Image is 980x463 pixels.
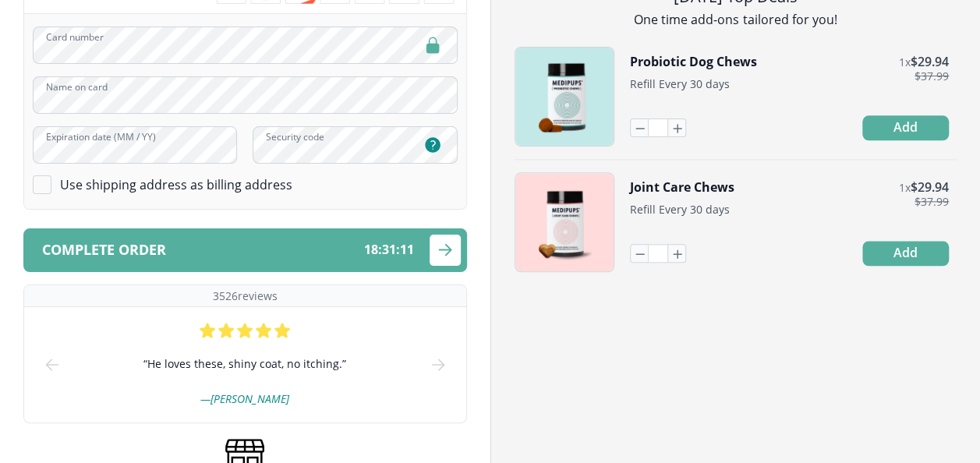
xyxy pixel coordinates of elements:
[200,391,289,406] span: — [PERSON_NAME]
[429,307,448,422] button: next-slide
[23,228,467,272] button: Complete order18:31:11
[915,70,949,83] span: $ 37.99
[60,176,292,193] label: Use shipping address as billing address
[515,48,614,146] img: Probiotic Dog Chews
[915,196,949,208] span: $ 37.99
[862,115,949,140] button: Add
[911,53,949,70] span: $ 29.94
[213,288,278,303] p: 3526 reviews
[862,241,949,266] button: Add
[630,178,734,196] button: Joint Care Chews
[515,11,957,28] p: One time add-ons tailored for you!
[515,173,614,271] img: Joint Care Chews
[630,202,730,217] span: Refill Every 30 days
[911,178,949,196] span: $ 29.94
[630,53,757,70] button: Probiotic Dog Chews
[43,307,62,422] button: prev-slide
[364,242,414,257] span: 18 : 31 : 11
[143,355,346,373] span: “ He loves these, shiny coat, no itching. ”
[899,180,911,195] span: 1 x
[899,55,911,69] span: 1 x
[630,76,730,91] span: Refill Every 30 days
[42,242,166,257] span: Complete order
